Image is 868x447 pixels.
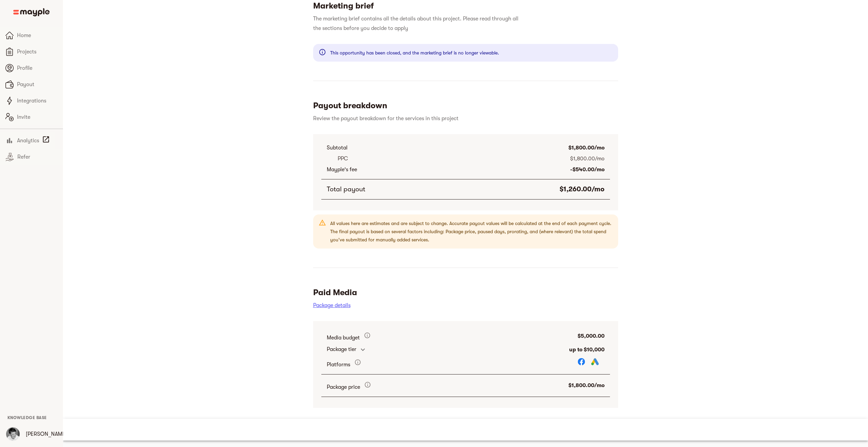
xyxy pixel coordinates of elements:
h6: Total payout [327,185,451,194]
span: The total media budget this client is willing to spend across all their marketing channels [361,331,371,339]
h6: Review the payout breakdown for the services in this project [313,114,520,123]
p: Platforms [327,357,472,369]
p: $1,800.00/mo [462,155,604,163]
img: wX89r4wFQIubCHj7pWQt [6,427,20,441]
p: [PERSON_NAME] [26,430,67,438]
p: Mayple's fee [327,165,451,174]
span: The Paid Media channels included in this package (the base package includes 2) - An additional $6... [352,358,361,366]
h5: Marketing brief [313,0,618,11]
h5: Paid Media [313,287,618,298]
a: Knowledge Base [7,415,47,420]
span: Home [17,31,58,39]
span: Invite [17,113,58,121]
button: User Menu [2,423,24,445]
p: Package tier [327,345,472,355]
a: Package details [313,302,351,308]
h6: The marketing brief contains all the details about this project. Please read through all the sect... [313,14,520,33]
p: -$540.00/mo [462,165,604,174]
span: Refer [17,153,58,161]
span: Projects [17,48,58,56]
p: PPC [338,155,451,163]
p: Subtotal [327,144,451,152]
span: Profile [17,64,58,72]
h6: $1,260.00/mo [462,185,604,194]
div: This opportunity has been closed, and the marketing brief is no longer viewable. [330,46,499,60]
p: Package price [327,380,472,391]
p: $5,000.00 [482,332,604,340]
div: All values here are estimates and are subject to change. Accurate payout values will be calculate... [330,217,613,246]
span: Integrations [17,97,58,105]
h5: Payout breakdown [313,100,618,111]
span: Payout [17,80,58,89]
img: Main logo [13,8,50,16]
p: up to $10,000 [482,346,604,354]
button: expand row [358,345,368,355]
iframe: Chat Widget [745,368,868,447]
p: Media budget [327,331,472,342]
span: Analytics [17,137,39,145]
p: $1,800.00/mo [462,144,604,152]
p: $1,800.00/mo [482,381,604,389]
span: The amount that a client will pay for this package in the current billing period. *If you're seei... [361,381,371,389]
